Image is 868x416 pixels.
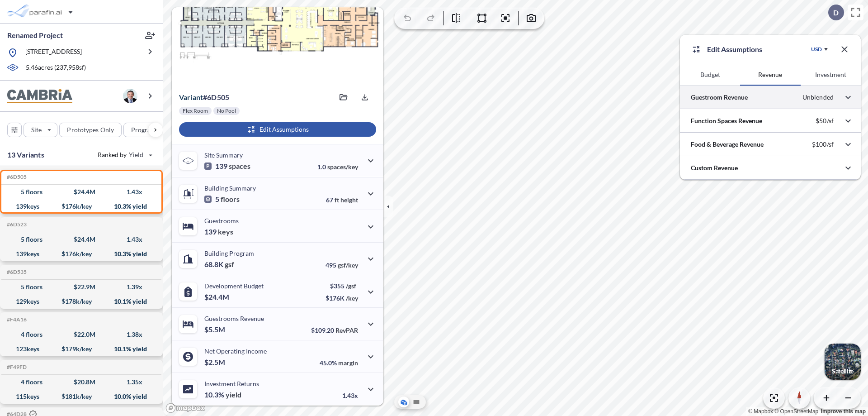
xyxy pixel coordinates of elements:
button: Investment [801,64,861,86]
p: $24.4M [204,292,231,301]
a: Mapbox homepage [165,403,205,413]
p: Flex Room [183,107,208,115]
p: 1.0 [317,163,358,171]
p: Guestrooms Revenue [204,315,264,322]
p: Renamed Project [7,30,63,40]
p: 139 [204,162,250,171]
p: Building Summary [204,184,256,192]
p: Custom Revenue [691,163,738,172]
span: ft [335,196,339,204]
img: user logo [123,89,137,103]
p: 5.46 acres ( 237,958 sf) [26,63,86,73]
button: Aerial View [398,397,409,407]
p: Program [131,125,156,134]
button: Site Plan [411,397,422,407]
span: yield [226,390,241,399]
p: Prototypes Only [67,125,114,134]
img: Switcher Image [825,344,861,380]
a: Improve this map [821,408,866,415]
button: Edit Assumptions [179,122,376,137]
p: Food & Beverage Revenue [691,140,764,149]
a: OpenStreetMap [774,408,818,415]
p: 5 [204,195,240,204]
p: Development Budget [204,282,264,290]
p: # 6d505 [179,93,229,102]
a: Mapbox [748,408,773,415]
span: margin [338,359,358,367]
p: $5.5M [204,325,226,334]
span: RevPAR [335,326,358,334]
span: spaces [229,162,250,171]
h5: Click to copy the code [5,269,27,275]
button: Ranked by Yield [90,148,158,162]
h5: Click to copy the code [5,316,27,323]
p: 67 [326,196,358,204]
span: spaces/key [327,163,358,171]
p: No Pool [217,107,236,115]
span: Yield [129,150,144,159]
span: Variant [179,93,203,101]
p: Guestrooms [204,217,239,225]
h5: Click to copy the code [5,174,27,180]
p: $50/sf [816,117,834,125]
p: 10.3% [204,390,241,399]
span: floors [221,195,240,204]
p: Function Spaces Revenue [691,116,762,125]
p: Satellite [832,368,854,375]
button: Site [24,123,57,137]
p: $2.5M [204,358,226,367]
p: 68.8K [204,260,234,269]
span: height [340,196,358,204]
p: 1.43x [342,392,358,399]
button: Program [123,123,172,137]
button: Budget [680,64,740,86]
p: $100/sf [812,140,834,148]
span: /key [346,294,358,302]
p: Building Program [204,249,254,257]
p: 13 Variants [7,149,44,160]
button: Prototypes Only [59,123,122,137]
span: keys [218,227,233,236]
span: gsf/key [338,261,358,269]
button: Revenue [740,64,800,86]
p: $176K [325,294,358,302]
span: /gsf [346,282,356,290]
button: Switcher ImageSatellite [825,344,861,380]
p: D [833,9,839,17]
img: BrandImage [7,89,72,103]
p: 139 [204,227,233,236]
span: gsf [225,260,234,269]
p: Edit Assumptions [707,44,762,55]
p: $355 [325,282,358,290]
p: Investment Returns [204,380,259,387]
p: 45.0% [320,359,358,367]
h5: Click to copy the code [5,364,27,370]
p: Site [31,125,42,134]
p: Site Summary [204,151,243,159]
p: 495 [325,261,358,269]
h5: Click to copy the code [5,221,27,228]
p: $109.20 [311,326,358,334]
div: USD [811,46,822,53]
p: Net Operating Income [204,347,267,355]
p: [STREET_ADDRESS] [25,47,82,58]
